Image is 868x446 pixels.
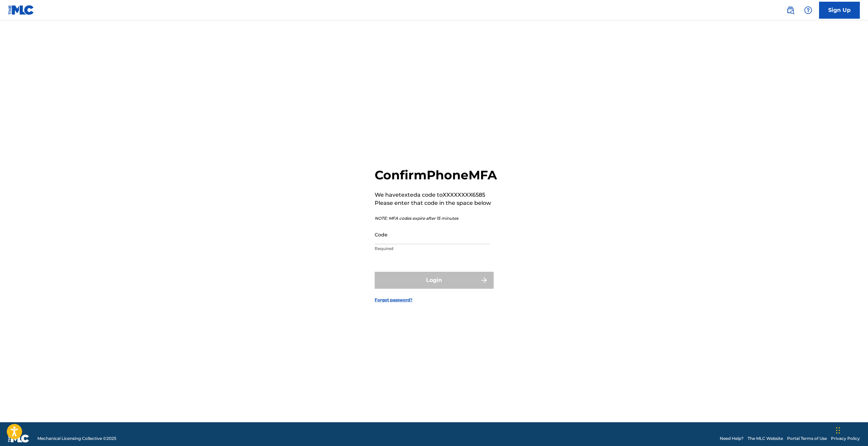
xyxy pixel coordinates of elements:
span: Mechanical Licensing Collective © 2025 [37,435,116,442]
a: Forgot password? [375,297,412,303]
p: Please enter that code in the space below [375,199,497,207]
img: help [804,6,812,14]
p: NOTE: MFA codes expire after 15 minutes [375,215,497,221]
p: We have texted a code to XXXXXXXX6585 [375,191,497,199]
a: The MLC Website [748,435,783,442]
img: search [786,6,795,14]
a: Need Help? [720,435,744,442]
iframe: Chat Widget [834,413,868,446]
a: Public Search [784,3,797,17]
img: logo [8,434,29,443]
p: Required [375,246,490,252]
a: Portal Terms of Use [787,435,827,442]
a: Privacy Policy [831,435,860,442]
div: Drag [836,420,840,441]
div: Help [801,3,815,17]
h2: Confirm Phone MFA [375,167,497,183]
img: MLC Logo [8,5,34,15]
a: Sign Up [819,2,860,19]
